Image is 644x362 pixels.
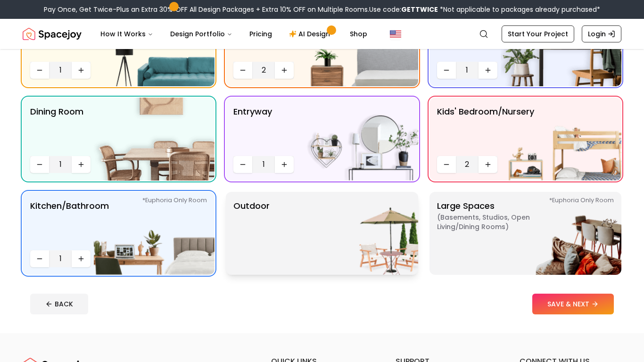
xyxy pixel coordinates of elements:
[479,62,497,79] button: Increase quantity
[390,28,401,40] img: United States
[437,213,555,231] span: ( Basements, Studios, Open living/dining rooms )
[256,65,271,76] span: 2
[163,25,240,43] button: Design Portfolio
[297,98,418,181] img: entryway
[401,5,438,14] b: GETTWICE
[30,62,49,79] button: Decrease quantity
[23,19,621,49] nav: Global
[233,199,270,267] p: Outdoor
[53,65,68,76] span: 1
[437,199,555,267] p: Large Spaces
[30,156,49,173] button: Decrease quantity
[275,156,294,173] button: Increase quantity
[532,294,614,314] button: SAVE & NEXT
[44,5,600,14] div: Pay Once, Get Twice-Plus an Extra 30% OFF All Design Packages + Extra 10% OFF on Multiple Rooms.
[233,156,252,173] button: Decrease quantity
[72,62,91,79] button: Increase quantity
[438,5,600,14] span: *Not applicable to packages already purchased*
[30,105,83,152] p: Dining Room
[297,192,418,275] img: Outdoor
[242,25,280,43] a: Pricing
[23,25,82,43] a: Spacejoy
[437,105,534,152] p: Kids' Bedroom/Nursery
[460,65,475,76] span: 1
[342,25,375,43] a: Shop
[437,156,456,173] button: Decrease quantity
[233,105,272,152] p: entryway
[93,25,375,43] nav: Main
[72,156,91,173] button: Increase quantity
[501,192,621,275] img: Large Spaces *Euphoria Only
[53,159,68,170] span: 1
[94,98,215,181] img: Dining Room
[72,250,91,267] button: Increase quantity
[233,62,252,79] button: Decrease quantity
[275,62,294,79] button: Increase quantity
[502,25,574,42] a: Start Your Project
[460,159,475,170] span: 2
[30,199,109,247] p: Kitchen/Bathroom
[94,192,215,275] img: Kitchen/Bathroom *Euphoria Only
[256,159,271,170] span: 1
[501,98,621,181] img: Kids' Bedroom/Nursery
[369,5,438,14] span: Use code:
[281,25,340,43] a: AI Design
[30,250,49,267] button: Decrease quantity
[582,25,621,42] a: Login
[53,253,68,264] span: 1
[23,25,82,43] img: Spacejoy Logo
[93,25,161,43] button: How It Works
[437,62,456,79] button: Decrease quantity
[30,294,88,314] button: BACK
[479,156,497,173] button: Increase quantity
